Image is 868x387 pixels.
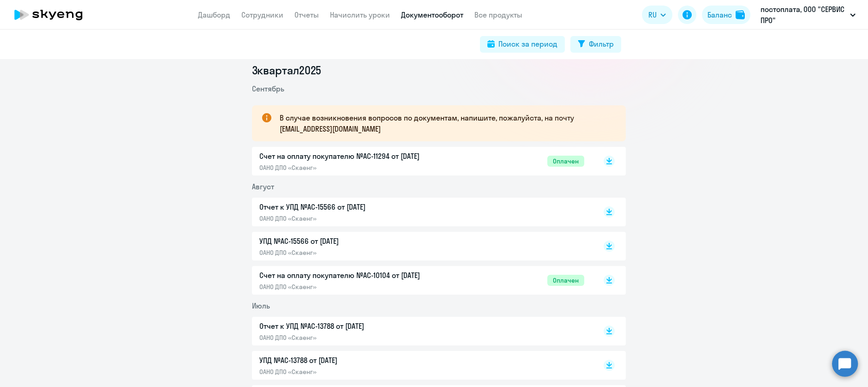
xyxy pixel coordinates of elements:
p: ОАНО ДПО «Скаенг» [259,283,453,291]
span: Июль [252,301,270,310]
button: RU [642,6,672,24]
div: Поиск за период [498,38,557,49]
div: Фильтр [589,38,614,49]
p: ОАНО ДПО «Скаенг» [259,163,453,172]
span: Оплачен [547,275,584,286]
p: ОАНО ДПО «Скаенг» [259,333,453,342]
p: ОАНО ДПО «Скаенг» [259,214,453,223]
span: Август [252,182,274,191]
p: УПД №AC-13788 от [DATE] [259,355,453,366]
div: Баланс [707,9,732,20]
p: В случае возникновения вопросов по документам, напишите, пожалуйста, на почту [EMAIL_ADDRESS][DOM... [280,112,609,134]
li: 3 квартал 2025 [252,63,626,78]
button: Поиск за период [480,36,565,53]
a: Отчет к УПД №AC-15566 от [DATE]ОАНО ДПО «Скаенг» [259,201,584,223]
a: Сотрудники [241,10,283,19]
a: Дашборд [198,10,230,19]
p: Счет на оплату покупателю №AC-11294 от [DATE] [259,151,453,162]
p: Счет на оплату покупателю №AC-10104 от [DATE] [259,270,453,281]
p: постоплата, ООО "СЕРВИС ПРО" [760,4,846,26]
img: balance [736,10,745,19]
a: УПД №AC-15566 от [DATE]ОАНО ДПО «Скаенг» [259,236,584,257]
a: Счет на оплату покупателю №AC-11294 от [DATE]ОАНО ДПО «Скаенг»Оплачен [259,151,584,172]
a: Начислить уроки [330,10,390,19]
span: Сентябрь [252,84,284,93]
p: Отчет к УПД №AC-15566 от [DATE] [259,201,453,212]
p: Отчет к УПД №AC-13788 от [DATE] [259,320,453,332]
button: Фильтр [570,36,621,53]
span: Оплачен [547,156,584,167]
span: RU [648,9,657,20]
a: Все продукты [474,10,522,19]
a: Счет на оплату покупателю №AC-10104 от [DATE]ОАНО ДПО «Скаенг»Оплачен [259,270,584,291]
button: постоплата, ООО "СЕРВИС ПРО" [756,4,860,26]
button: Балансbalance [702,6,750,24]
p: УПД №AC-15566 от [DATE] [259,236,453,247]
p: ОАНО ДПО «Скаенг» [259,368,453,376]
a: Отчет к УПД №AC-13788 от [DATE]ОАНО ДПО «Скаенг» [259,320,584,342]
p: ОАНО ДПО «Скаенг» [259,248,453,257]
a: УПД №AC-13788 от [DATE]ОАНО ДПО «Скаенг» [259,355,584,376]
a: Отчеты [294,10,319,19]
a: Документооборот [401,10,463,19]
